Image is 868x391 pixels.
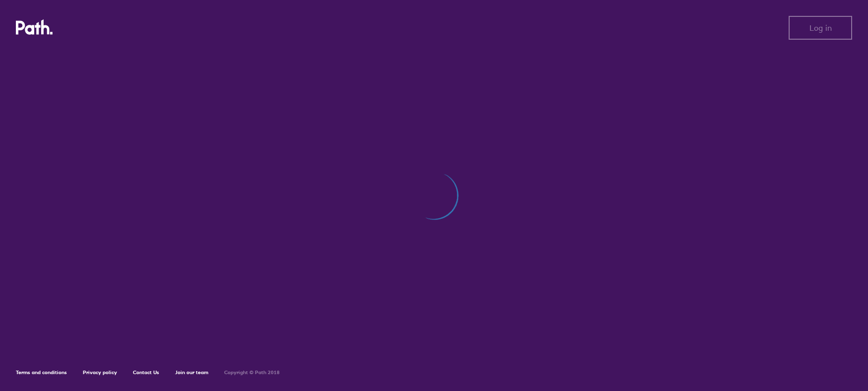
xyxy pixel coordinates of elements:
a: Join our team [175,369,208,376]
a: Contact Us [133,369,159,376]
a: Privacy policy [83,369,117,376]
a: Terms and conditions [16,369,67,376]
button: Log in [789,16,852,40]
span: Log in [809,23,832,32]
h6: Copyright © Path 2018 [224,370,280,376]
